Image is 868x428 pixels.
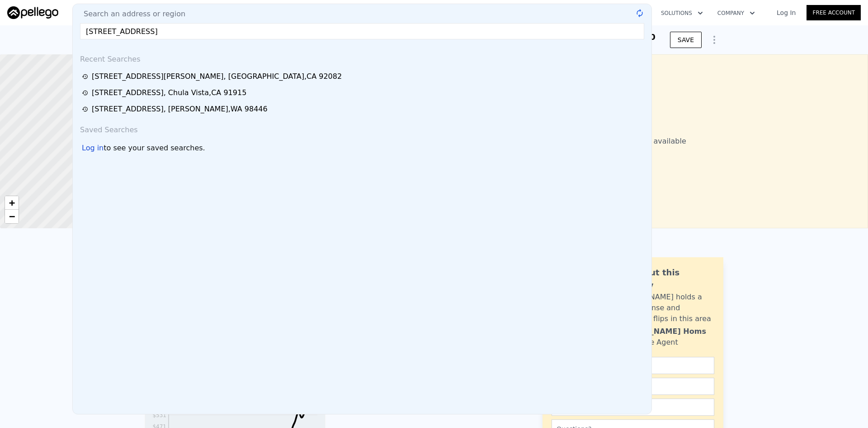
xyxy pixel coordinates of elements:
div: [PERSON_NAME] holds a broker license and personally flips in this area [613,292,714,324]
input: Enter an address, city, region, neighborhood or zip code [80,23,644,39]
span: − [9,211,15,222]
a: Zoom in [5,196,19,210]
div: Recent Searches [76,47,648,68]
button: SAVE [670,32,702,48]
a: [STREET_ADDRESS][PERSON_NAME], [GEOGRAPHIC_DATA],CA 92082 [82,71,645,82]
img: Pellego [7,6,58,19]
div: [STREET_ADDRESS] , [PERSON_NAME] , WA 98446 [92,104,268,115]
span: to see your saved searches. [104,143,205,154]
tspan: $531 [152,412,166,418]
span: Search an address or region [76,9,185,19]
div: [PERSON_NAME] Homs [613,326,706,337]
a: Log In [766,8,807,17]
button: Solutions [654,5,710,21]
a: Free Account [807,5,861,20]
a: [STREET_ADDRESS], Chula Vista,CA 91915 [82,87,645,98]
div: [STREET_ADDRESS] , Chula Vista , CA 91915 [92,87,246,98]
button: Company [710,5,762,21]
a: Zoom out [5,210,19,223]
div: [STREET_ADDRESS][PERSON_NAME] , [GEOGRAPHIC_DATA] , CA 92082 [92,71,342,82]
span: + [9,197,15,208]
button: Show Options [705,31,723,49]
div: Ask about this property [613,266,714,292]
div: Log in [82,143,104,154]
a: [STREET_ADDRESS], [PERSON_NAME],WA 98446 [82,104,645,115]
div: Saved Searches [76,117,648,139]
